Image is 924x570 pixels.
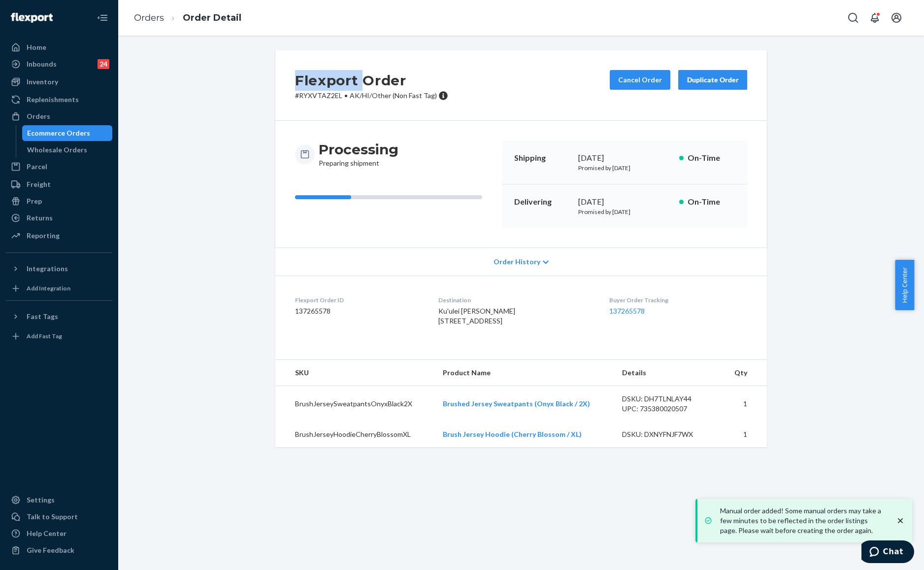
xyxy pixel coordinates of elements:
[6,492,112,508] a: Settings
[22,142,113,158] a: Wholesale Orders
[865,8,885,28] button: Open notifications
[6,92,112,107] a: Replenishments
[134,12,164,23] a: Orders
[723,386,767,422] td: 1
[27,59,57,69] div: Inbounds
[6,39,112,55] a: Home
[6,228,112,244] a: Reporting
[6,193,112,209] a: Prep
[720,506,886,535] p: Manual order added! Some manual orders may take a few minutes to be reflected in the order listin...
[27,213,53,223] div: Returns
[610,70,670,90] button: Cancel Order
[11,13,53,23] img: Flexport logo
[27,111,50,121] div: Orders
[895,516,905,526] svg: close toast
[843,8,863,28] button: Open Search Box
[578,164,671,172] p: Promised by [DATE]
[27,529,66,538] div: Help Center
[6,509,112,525] button: Talk to Support
[6,210,112,226] a: Returns
[443,399,590,408] a: Brushed Jersey Sweatpants (Onyx Black / 2X)
[27,128,90,138] div: Ecommerce Orders
[183,12,241,23] a: Order Detail
[27,196,42,206] div: Prep
[27,162,47,172] div: Parcel
[678,70,747,90] button: Duplicate Order
[438,296,594,304] dt: Destination
[609,296,747,304] dt: Buyer Order Tracking
[350,91,437,100] span: AK/HI/Other (Non Fast Tag)
[723,360,767,386] th: Qty
[93,8,112,28] button: Close Navigation
[98,59,109,69] div: 24
[27,145,87,155] div: Wholesale Orders
[609,307,645,315] a: 137265578
[6,56,112,72] a: Inbounds24
[494,257,540,267] span: Order History
[895,260,914,310] button: Help Center
[6,526,112,541] a: Help Center
[6,281,112,296] a: Add Integration
[6,159,112,175] a: Parcel
[622,429,715,439] div: DSKU: DXNYFNJF7WX
[126,3,249,33] ol: breadcrumbs
[6,542,112,558] button: Give Feedback
[27,231,60,241] div: Reporting
[578,152,671,164] div: [DATE]
[295,91,448,101] p: # RYXVTAZ2EL
[6,177,112,192] a: Freight
[27,179,51,189] div: Freight
[438,307,515,325] span: Ku'ulei [PERSON_NAME] [STREET_ADDRESS]
[688,196,735,208] p: On-Time
[723,422,767,447] td: 1
[295,296,423,304] dt: Flexport Order ID
[887,8,906,28] button: Open account menu
[6,261,112,277] button: Integrations
[319,141,398,158] h3: Processing
[344,91,348,100] span: •
[614,360,723,386] th: Details
[6,328,112,344] a: Add Fast Tag
[27,545,74,555] div: Give Feedback
[295,70,448,91] h2: Flexport Order
[27,312,58,321] div: Fast Tags
[514,196,570,208] p: Delivering
[435,360,614,386] th: Product Name
[27,77,58,87] div: Inventory
[27,264,68,274] div: Integrations
[578,208,671,216] p: Promised by [DATE]
[861,540,914,565] iframe: Opens a widget where you can chat to one of our agents
[275,360,435,386] th: SKU
[27,95,79,105] div: Replenishments
[688,152,735,164] p: On-Time
[275,422,435,447] td: BrushJerseyHoodieCherryBlossomXL
[27,495,55,505] div: Settings
[27,332,62,340] div: Add Fast Tag
[6,74,112,90] a: Inventory
[27,284,70,292] div: Add Integration
[27,42,46,52] div: Home
[22,125,113,141] a: Ecommerce Orders
[27,512,78,522] div: Talk to Support
[622,404,715,414] div: UPC: 735380020507
[622,394,715,404] div: DSKU: DH7TLNLAY44
[6,108,112,124] a: Orders
[514,152,570,164] p: Shipping
[687,75,739,85] div: Duplicate Order
[578,196,671,208] div: [DATE]
[295,306,423,316] dd: 137265578
[6,309,112,324] button: Fast Tags
[275,386,435,422] td: BrushJerseySweatpantsOnyxBlack2X
[319,141,398,168] div: Preparing shipment
[443,430,582,438] a: Brush Jersey Hoodie (Cherry Blossom / XL)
